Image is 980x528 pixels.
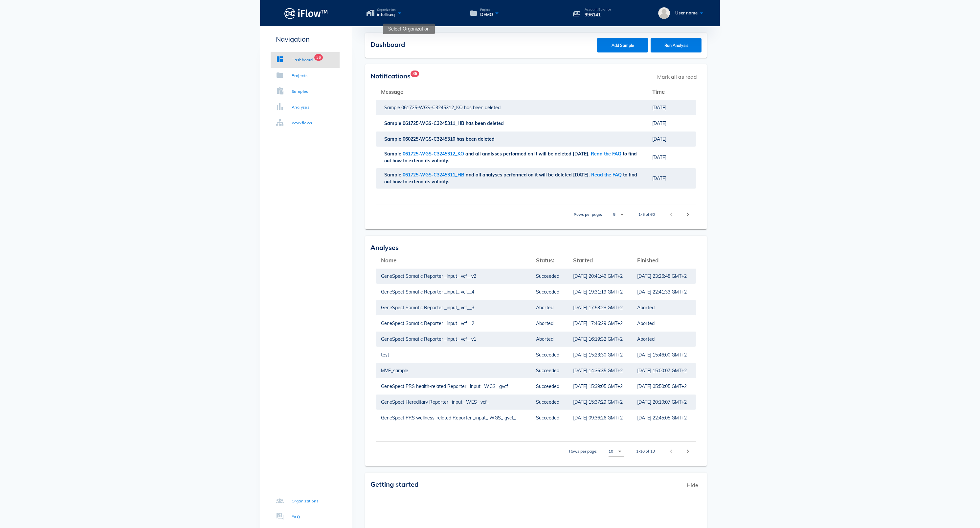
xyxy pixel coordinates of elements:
[568,410,632,426] td: [DATE] 09:36:26 GMT+2
[585,11,611,18] p: 996141
[682,445,694,457] button: Next page
[377,11,396,18] span: intelliseq
[682,209,694,220] button: Next page
[457,136,496,142] span: has been deleted
[376,394,531,410] td: GeneSpect Hereditary Reporter _input_ WES_ vcf_
[657,43,695,48] span: Run Analysis
[654,70,700,84] span: Mark all as read
[632,331,696,347] td: Aborted
[292,88,308,95] div: Samples
[292,514,300,520] div: FAQ
[574,205,626,224] div: Rows per page:
[652,175,666,181] span: [DATE]
[376,268,531,284] td: GeneSpect Somatic Reporter _input_ vcf__v2
[573,257,593,264] span: Started
[411,71,419,77] span: Badge
[632,394,696,410] td: [DATE] 20:10:07 GMT+2
[376,84,647,100] th: Message
[636,448,655,454] div: 1-10 of 13
[684,447,692,455] i: chevron_right
[480,11,493,18] span: DEMO
[292,498,319,504] div: Organizations
[370,243,399,252] span: Analyses
[376,253,531,268] th: Name: Not sorted. Activate to sort ascending.
[568,347,632,363] td: [DATE] 15:23:30 GMT+2
[632,347,696,363] td: [DATE] 15:46:00 GMT+2
[292,72,307,79] div: Projects
[376,331,531,347] td: GeneSpect Somatic Reporter _input_ vcf__v1
[609,448,613,454] div: 10
[591,172,622,178] a: Read the FAQ
[604,43,642,48] span: Add Sample
[632,300,696,315] td: Aborted
[466,172,591,178] span: and all analyses performed on it will be deleted [DATE].
[632,315,696,331] td: Aborted
[370,72,411,80] span: Notifications
[271,34,340,44] p: Navigation
[531,268,568,284] td: Succeeded
[531,378,568,394] td: Succeeded
[585,8,611,11] p: Account Balance
[652,154,666,160] span: [DATE]
[613,212,615,217] div: 5
[260,6,352,21] div: Logo
[403,120,466,126] span: 061725-WGS-C3245311_HB
[531,410,568,426] td: Succeeded
[597,38,648,52] button: Add Sample
[384,136,403,142] span: Sample
[376,410,531,426] td: GeneSpect PRS wellness-related Reporter _input_ WGS_ gvcf_
[376,363,531,378] td: MVF_sample
[531,347,568,363] td: Succeeded
[376,284,531,300] td: GeneSpect Somatic Reporter _input_ vcf__4
[377,8,396,11] span: Organization
[376,300,531,315] td: GeneSpect Somatic Reporter _input_ vcf__3
[531,363,568,378] td: Succeeded
[531,284,568,300] td: Succeeded
[568,284,632,300] td: [DATE] 19:31:19 GMT+2
[536,257,554,264] span: Status:
[292,120,312,126] div: Workflows
[531,315,568,331] td: Aborted
[609,446,624,457] div: 10Rows per page:
[684,211,692,218] i: chevron_right
[652,136,666,142] span: [DATE]
[675,10,698,15] span: User name
[531,394,568,410] td: Succeeded
[652,105,666,111] span: [DATE]
[632,363,696,378] td: [DATE] 15:00:07 GMT+2
[568,268,632,284] td: [DATE] 20:41:46 GMT+2
[465,151,591,157] span: and all analyses performed on it will be deleted [DATE].
[314,54,323,61] span: Badge
[464,105,502,111] span: has been deleted
[637,257,658,264] span: Finished
[568,331,632,347] td: [DATE] 16:19:32 GMT+2
[376,347,531,363] td: test
[381,88,403,95] span: Message
[384,105,401,111] span: Sample
[403,151,465,157] span: 061725-WGS-C3245312_KO
[568,378,632,394] td: [DATE] 15:39:05 GMT+2
[384,172,403,178] span: Sample
[632,253,696,268] th: Finished: Not sorted. Activate to sort ascending.
[384,151,403,157] span: Sample
[616,447,624,455] i: arrow_drop_down
[613,209,626,220] div: 5Rows per page:
[632,284,696,300] td: [DATE] 22:41:33 GMT+2
[658,7,670,19] img: User name
[651,38,702,52] button: Run Analysis
[568,363,632,378] td: [DATE] 14:36:35 GMT+2
[376,315,531,331] td: GeneSpect Somatic Reporter _input_ vcf__2
[591,151,621,157] a: Read the FAQ
[632,410,696,426] td: [DATE] 22:45:05 GMT+2
[568,394,632,410] td: [DATE] 15:37:29 GMT+2
[531,300,568,315] td: Aborted
[569,442,624,461] div: Rows per page:
[638,212,655,217] div: 1-5 of 60
[403,172,466,178] span: 061725-WGS-C3245311_HB
[370,40,405,49] span: Dashboard
[652,88,665,95] span: Time
[618,211,626,218] i: arrow_drop_down
[466,120,505,126] span: has been deleted
[568,253,632,268] th: Started: Not sorted. Activate to sort ascending.
[568,300,632,315] td: [DATE] 17:53:28 GMT+2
